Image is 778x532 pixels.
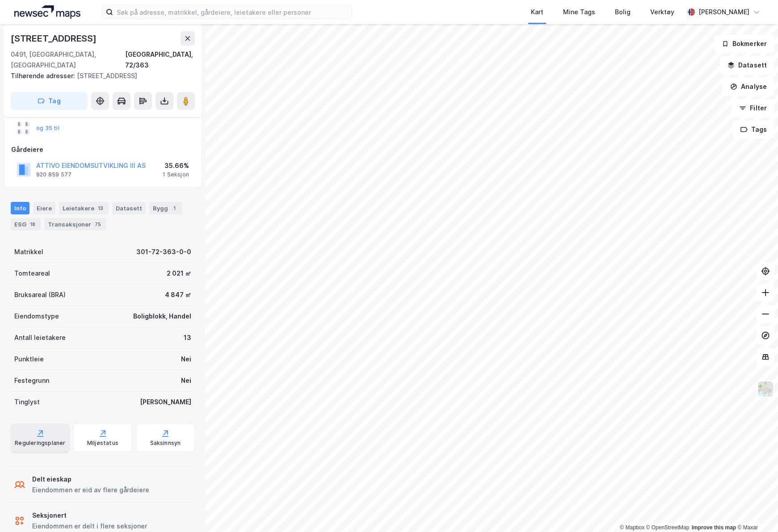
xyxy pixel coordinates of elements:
a: OpenStreetMap [646,524,690,531]
div: Tinglyst [14,397,40,407]
div: Kontrollprogram for chat [733,489,778,532]
div: Festegrunn [14,375,49,386]
button: Filter [732,99,774,117]
div: Punktleie [14,354,44,364]
div: Antall leietakere [14,332,66,343]
div: 4 847 ㎡ [165,289,191,300]
span: Tilhørende adresser: [11,72,77,80]
div: Leietakere [59,202,109,214]
div: Verktøy [650,7,674,17]
img: Z [757,381,774,398]
div: Bygg [149,202,182,214]
div: 13 [184,332,191,343]
div: 1 Seksjon [163,171,189,178]
button: Tag [11,92,88,110]
iframe: Chat Widget [733,489,778,532]
button: Analyse [723,78,774,96]
div: Seksjonert [32,510,147,521]
button: Datasett [720,56,774,74]
div: Mine Tags [563,7,595,17]
div: Matrikkel [14,247,43,257]
div: 1 [170,204,179,213]
div: Eiere [33,202,55,214]
div: Miljøstatus [87,440,118,447]
div: Datasett [112,202,146,214]
div: Info [11,202,29,214]
div: Eiendommen er delt i flere seksjoner [32,521,147,532]
div: Bolig [615,7,631,17]
div: [STREET_ADDRESS] [11,71,188,81]
a: Mapbox [620,524,644,531]
div: [PERSON_NAME] [140,397,191,407]
img: logo.a4113a55bc3d86da70a041830d287a7e.svg [14,5,80,19]
div: Nei [181,354,191,364]
div: [GEOGRAPHIC_DATA], 72/363 [125,49,195,71]
div: Transaksjoner [44,218,106,230]
div: Delt eieskap [32,474,149,485]
div: 13 [96,204,105,213]
div: ESG [11,218,41,230]
div: 35.66% [163,160,189,171]
div: 18 [28,220,37,229]
div: Boligblokk, Handel [133,311,191,322]
div: 2 021 ㎡ [167,268,191,279]
div: Gårdeiere [11,144,194,155]
div: Tomteareal [14,268,50,279]
div: Eiendomstype [14,311,59,322]
a: Improve this map [692,524,736,531]
div: 920 859 577 [36,171,71,178]
input: Søk på adresse, matrikkel, gårdeiere, leietakere eller personer [113,5,352,19]
div: 75 [93,220,103,229]
div: Saksinnsyn [150,440,181,447]
div: 0491, [GEOGRAPHIC_DATA], [GEOGRAPHIC_DATA] [11,49,125,71]
div: [STREET_ADDRESS] [11,31,98,46]
div: [PERSON_NAME] [698,7,749,17]
div: Eiendommen er eid av flere gårdeiere [32,485,149,495]
div: Bruksareal (BRA) [14,289,66,300]
button: Tags [733,121,774,138]
div: Kart [531,7,543,17]
button: Bokmerker [714,35,774,53]
div: 301-72-363-0-0 [136,247,191,257]
div: Reguleringsplaner [15,440,65,447]
div: Nei [181,375,191,386]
